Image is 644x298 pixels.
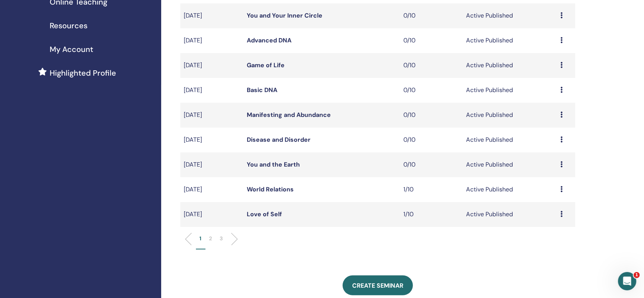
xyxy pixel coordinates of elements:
[50,20,87,31] span: Resources
[180,78,243,103] td: [DATE]
[247,111,331,119] a: Manifesting and Abundance
[400,177,462,202] td: 1/10
[618,272,636,290] iframe: Intercom live chat
[400,152,462,177] td: 0/10
[343,275,413,295] a: Create seminar
[180,128,243,152] td: [DATE]
[180,53,243,78] td: [DATE]
[462,53,556,78] td: Active Published
[400,53,462,78] td: 0/10
[200,235,202,243] p: 1
[462,78,556,103] td: Active Published
[180,177,243,202] td: [DATE]
[462,3,556,28] td: Active Published
[634,272,640,278] span: 1
[247,210,282,218] a: Love of Self
[180,3,243,28] td: [DATE]
[180,28,243,53] td: [DATE]
[462,28,556,53] td: Active Published
[462,202,556,227] td: Active Published
[247,11,322,19] a: You and Your Inner Circle
[400,103,462,128] td: 0/10
[180,152,243,177] td: [DATE]
[247,136,311,144] a: Disease and Disorder
[180,103,243,128] td: [DATE]
[462,103,556,128] td: Active Published
[247,61,285,69] a: Game of Life
[247,160,300,168] a: You and the Earth
[247,86,277,94] a: Basic DNA
[209,235,212,243] p: 2
[400,202,462,227] td: 1/10
[462,128,556,152] td: Active Published
[220,235,223,243] p: 3
[352,282,403,290] span: Create seminar
[247,185,294,193] a: World Relations
[247,36,291,44] a: Advanced DNA
[400,128,462,152] td: 0/10
[400,28,462,53] td: 0/10
[50,67,116,79] span: Highlighted Profile
[400,3,462,28] td: 0/10
[462,177,556,202] td: Active Published
[400,78,462,103] td: 0/10
[50,44,93,55] span: My Account
[180,202,243,227] td: [DATE]
[462,152,556,177] td: Active Published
